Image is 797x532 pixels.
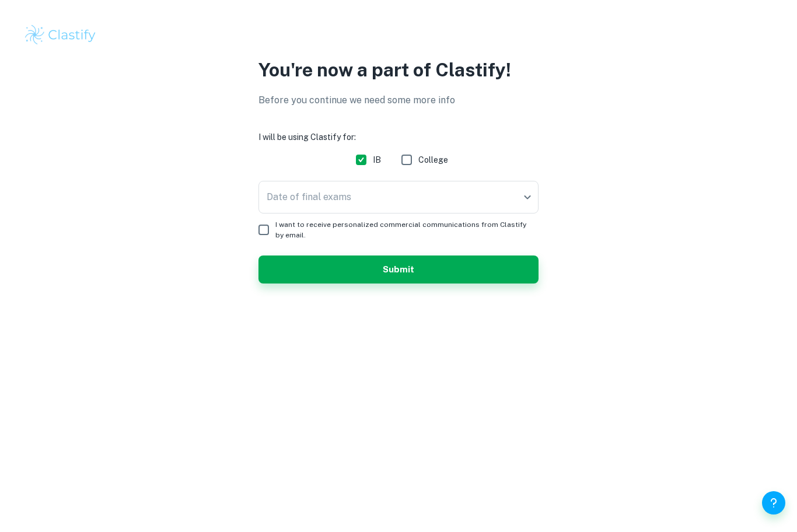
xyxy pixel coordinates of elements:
[418,153,448,166] span: College
[258,131,539,143] h6: I will be using Clastify for:
[258,256,539,283] button: Submit
[373,153,381,166] span: IB
[275,219,529,240] span: I want to receive personalized commercial communications from Clastify by email.
[23,23,97,47] img: Clastify logo
[258,56,539,84] p: You're now a part of Clastify!
[23,23,774,47] a: Clastify logo
[762,491,785,514] button: Help and Feedback
[258,93,539,107] p: Before you continue we need some more info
